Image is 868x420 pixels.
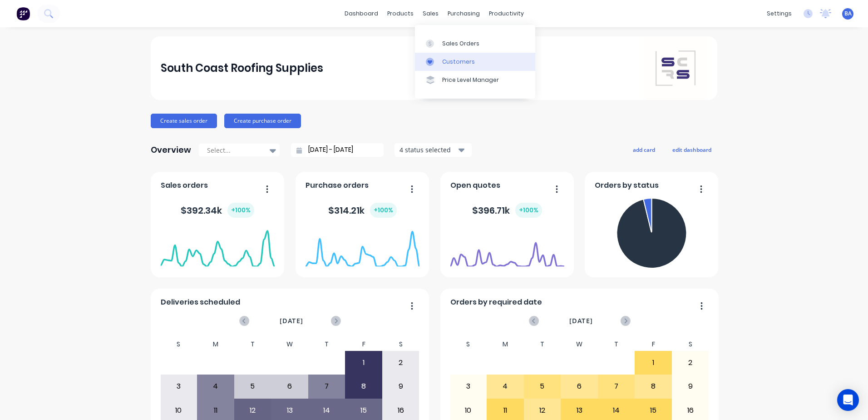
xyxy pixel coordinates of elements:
div: 4 [487,375,523,398]
div: purchasing [443,7,484,20]
span: Purchase orders [306,180,369,191]
button: add card [627,144,661,155]
div: 4 status selected [399,145,457,155]
div: S [382,338,419,351]
a: Sales Orders [415,34,535,52]
div: 3 [161,375,197,398]
span: [DATE] [569,316,593,326]
span: Orders by required date [450,297,542,308]
span: Orders by status [595,180,659,191]
div: S [160,338,197,351]
div: settings [762,7,796,20]
span: Sales orders [161,180,208,191]
div: T [598,338,635,351]
div: Sales Orders [442,40,479,48]
div: $ 314.21k [328,203,397,218]
div: 1 [635,351,671,374]
div: Open Intercom Messenger [837,389,859,411]
div: F [635,338,672,351]
a: Customers [415,53,535,71]
a: dashboard [340,7,383,20]
div: productivity [484,7,528,20]
div: 2 [672,351,709,374]
button: Create purchase order [224,114,301,128]
div: W [561,338,598,351]
div: 2 [383,351,419,374]
div: $ 392.34k [181,203,254,218]
div: T [308,338,345,351]
div: + 100 % [515,203,542,218]
div: W [271,338,308,351]
div: 6 [271,375,308,398]
div: S [450,338,487,351]
div: + 100 % [227,203,254,218]
div: F [345,338,382,351]
div: 6 [561,375,597,398]
div: 7 [309,375,345,398]
div: 7 [598,375,635,398]
div: + 100 % [370,203,397,218]
div: 9 [672,375,709,398]
div: M [487,338,524,351]
div: 3 [450,375,487,398]
div: T [234,338,271,351]
span: BA [844,10,852,18]
div: products [383,7,418,20]
div: 1 [345,351,382,374]
a: Price Level Manager [415,71,535,89]
div: $ 396.71k [472,203,542,218]
div: S [672,338,709,351]
div: Customers [442,58,475,66]
img: Factory [16,7,30,20]
div: T [524,338,561,351]
button: edit dashboard [666,144,717,155]
span: Open quotes [450,180,500,191]
div: South Coast Roofing Supplies [161,59,323,77]
span: [DATE] [280,316,303,326]
div: sales [418,7,443,20]
img: South Coast Roofing Supplies [644,36,707,100]
div: 9 [383,375,419,398]
span: Deliveries scheduled [161,297,240,308]
button: 4 status selected [395,143,472,157]
div: 5 [235,375,271,398]
div: 8 [345,375,382,398]
div: Overview [151,141,191,159]
button: Create sales order [151,114,217,128]
div: 8 [635,375,671,398]
div: 5 [524,375,561,398]
div: Price Level Manager [442,76,499,84]
div: M [197,338,234,351]
div: 4 [197,375,234,398]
